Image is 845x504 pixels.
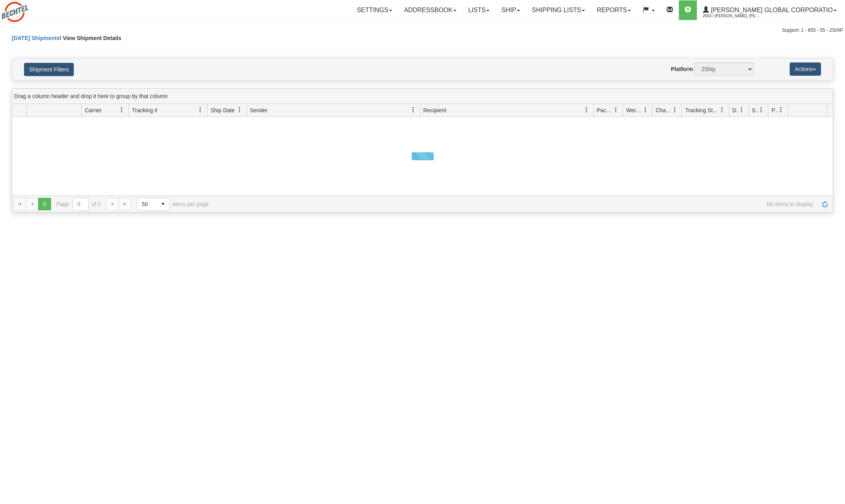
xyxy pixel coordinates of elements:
span: Page 0 [38,198,51,210]
span: Weight [626,106,643,114]
span: select [157,198,169,210]
span: Page sizes drop down [137,197,170,211]
a: Tracking Status filter column settings [715,103,729,117]
a: Sender filter column settings [407,103,420,117]
span: Recipient [423,106,446,114]
a: Packages filter column settings [609,103,623,117]
span: Tracking Status [685,106,719,114]
span: 2553 / [PERSON_NAME], [PERSON_NAME] [703,12,762,20]
a: [DATE] Shipments [12,35,60,41]
span: Pickup Status [772,106,778,114]
span: items per page [137,197,209,211]
a: Tracking # filter column settings [194,103,207,117]
a: Ship Date filter column settings [233,103,246,117]
a: Carrier filter column settings [115,103,128,117]
span: Sender [250,106,268,114]
span: Page of 0 [57,197,101,211]
span: \ View Shipment Details [60,35,121,41]
span: Tracking # [132,106,158,114]
a: Settings [351,0,398,20]
a: Ship [495,0,526,20]
div: grid grouping header [12,89,833,104]
span: [PERSON_NAME] Global Corporatio [709,7,833,13]
a: Addressbook [398,0,462,20]
span: 50 [142,200,152,208]
span: Shipment Issues [752,106,759,114]
a: Charge filter column settings [668,103,682,117]
button: Actions [790,62,821,76]
label: Platform [671,65,693,73]
span: Packages [597,106,613,114]
span: Ship Date [211,106,235,114]
img: logo2553.jpg [2,2,28,22]
a: Lists [462,0,495,20]
button: Shipment Filters [24,63,74,76]
a: Pickup Status filter column settings [774,103,788,117]
a: Refresh [819,198,831,210]
a: Reports [591,0,637,20]
a: [PERSON_NAME] Global Corporatio 2553 / [PERSON_NAME], [PERSON_NAME] [697,0,843,20]
span: Charge [656,106,672,114]
div: Support: 1 - 855 - 55 - 2SHIP [2,27,843,34]
span: No items to display [220,201,813,207]
a: Delivery Status filter column settings [735,103,748,117]
span: Delivery Status [732,106,739,114]
span: Carrier [85,106,102,114]
a: Weight filter column settings [639,103,652,117]
a: Shipment Issues filter column settings [755,103,768,117]
a: Shipping lists [526,0,591,20]
a: Recipient filter column settings [580,103,593,117]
